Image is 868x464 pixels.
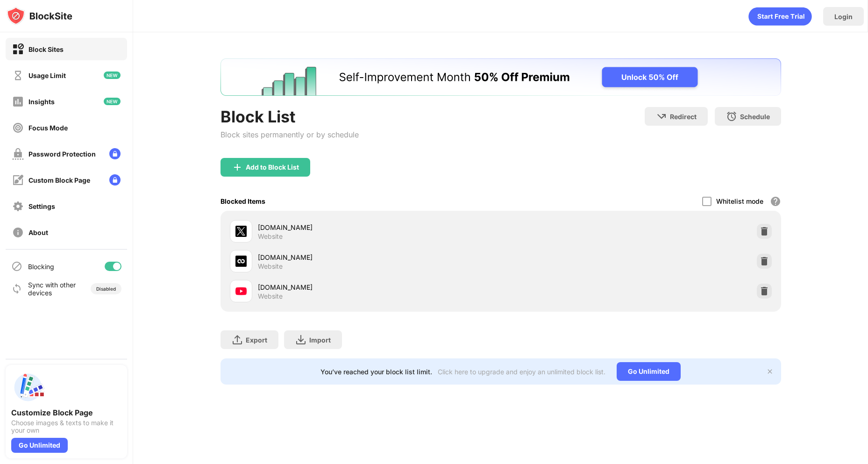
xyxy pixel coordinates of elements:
div: Go Unlimited [617,362,681,381]
img: block-on.svg [12,43,24,55]
div: Settings [28,202,55,210]
img: push-custom-page.svg [11,371,45,404]
div: Choose images & texts to make it your own [11,419,121,434]
img: settings-off.svg [12,200,24,212]
div: Block List [221,107,359,126]
div: Sync with other devices [28,281,76,297]
img: new-icon.svg [104,71,121,79]
img: insights-off.svg [12,96,24,107]
img: time-usage-off.svg [12,70,24,81]
div: Website [258,292,283,300]
div: [DOMAIN_NAME] [258,252,501,262]
div: Block Sites [28,45,64,53]
div: Custom Block Page [28,176,90,184]
div: Usage Limit [28,71,66,79]
div: Customize Block Page [11,408,121,417]
img: password-protection-off.svg [12,148,24,160]
div: Password Protection [28,150,96,158]
img: lock-menu.svg [109,148,121,159]
div: Website [258,232,283,241]
div: animation [748,7,812,26]
div: Schedule [740,113,770,121]
div: Disabled [96,286,116,292]
img: blocking-icon.svg [11,261,22,272]
div: Blocked Items [221,197,265,205]
img: sync-icon.svg [11,283,22,294]
div: [DOMAIN_NAME] [258,222,501,232]
img: focus-off.svg [12,122,24,134]
img: favicons [235,286,247,297]
img: lock-menu.svg [109,174,121,186]
div: Focus Mode [28,124,68,132]
div: Block sites permanently or by schedule [221,130,359,139]
img: about-off.svg [12,227,24,238]
img: customize-block-page-off.svg [12,174,24,186]
div: Add to Block List [246,164,299,171]
div: Import [309,336,331,344]
img: new-icon.svg [104,98,121,105]
div: Whitelist mode [716,197,763,205]
div: Click here to upgrade and enjoy an unlimited block list. [438,368,605,376]
div: Blocking [28,263,54,271]
div: Login [834,13,853,21]
img: favicons [235,256,247,267]
iframe: Banner [221,58,781,96]
div: Go Unlimited [11,438,68,453]
div: [DOMAIN_NAME] [258,282,501,292]
div: Export [246,336,267,344]
div: Website [258,262,283,271]
div: You’ve reached your block list limit. [320,368,432,376]
div: About [28,228,48,236]
div: Insights [28,98,55,106]
img: x-button.svg [766,368,774,375]
img: favicons [235,226,247,237]
div: Redirect [670,113,697,121]
img: logo-blocksite.svg [7,7,72,25]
